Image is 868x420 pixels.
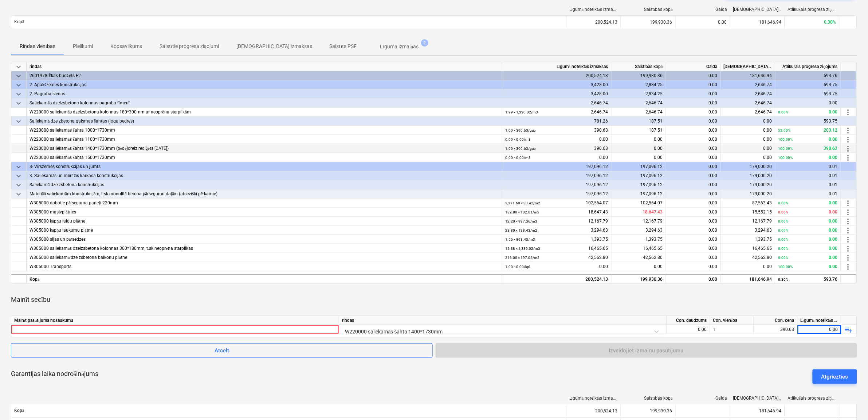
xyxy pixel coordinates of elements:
[844,199,853,208] span: more_vert
[160,43,219,50] p: Saistītie progresa ziņojumi
[778,135,838,144] div: 0.00
[778,253,838,262] div: 0.00
[778,256,789,260] small: 0.00%
[11,295,50,304] p: Mainīt secību
[709,128,718,133] span: 0.00
[709,246,718,251] span: 0.00
[30,180,499,189] div: Saliekamā dzelzsbetona konstrukcijas
[612,80,666,89] div: 2,834.25
[502,171,612,180] div: 197,096.12
[505,199,608,208] div: 102,564.07
[778,199,838,208] div: 0.00
[778,201,789,205] small: 0.00%
[710,325,754,334] div: 1
[505,144,608,153] div: 390.63
[775,171,841,180] div: 0.01
[73,43,93,50] p: Pielikumi
[502,99,612,108] div: 2,646.74
[824,20,836,25] span: 0.30%
[421,39,428,47] span: 2
[505,201,540,205] small: 3,371.60 × 30.42 / m2
[733,396,782,401] div: [DEMOGRAPHIC_DATA] izmaksas
[755,109,772,115] span: 2,646.74
[14,63,23,71] span: keyboard_arrow_down
[709,200,718,205] span: 0.00
[763,146,772,151] span: 0.00
[30,135,499,144] div: W220000 saliekamās šahta 1100*1730mm
[505,247,540,251] small: 12.38 × 1,330.02 / m3
[641,200,663,205] span: 102,564.07
[30,144,499,153] div: W220000 saliekamās šahta 1400*1730mm (pēdējoreiz rediģēts [DATE])
[30,262,499,271] div: W305000 Transports
[757,325,794,334] div: 390.63
[502,117,612,126] div: 781.26
[215,346,229,355] div: Atcelt
[14,19,24,25] p: Kopā
[844,217,853,226] span: more_vert
[646,109,663,115] span: 2,646.74
[505,108,608,117] div: 2,646.74
[844,263,853,271] span: more_vert
[753,200,772,205] span: 87,563.43
[721,189,775,199] div: 179,000.20
[778,247,789,251] small: 0.00%
[775,80,841,89] div: 593.75
[502,80,612,89] div: 3,428.00
[666,80,721,89] div: 0.00
[778,137,793,141] small: 100.00%
[821,372,848,381] div: Atgriezties
[721,162,775,171] div: 179,000.20
[666,162,721,171] div: 0.00
[505,153,608,162] div: 0.00
[666,62,721,71] div: Gaida
[709,155,718,160] span: 0.00
[30,117,499,126] div: Saliekamā dzelzbetona gaismas šahtas (logu bedres)
[775,71,841,80] div: 593.76
[778,235,838,244] div: 0.00
[339,316,667,325] div: rindas
[778,277,789,281] small: 0.30%
[710,316,754,325] div: Con. vienība
[505,244,608,253] div: 16,465.65
[30,99,499,108] div: Saliekamās dzelzsbetona kolonnas pagraba līmenī
[709,237,718,242] span: 0.00
[566,405,621,417] div: 200,524.13
[643,209,663,215] span: 18,647.43
[505,126,608,135] div: 390.63
[30,199,499,208] div: W305000 dobotie pārseguma paneļi 220mm
[733,7,782,12] div: [DEMOGRAPHIC_DATA] izmaksas
[788,7,837,12] div: Atlikušais progresa ziņojums
[505,147,536,151] small: 1.00 × 390.63 / gab
[755,237,772,242] span: 1,393.75
[14,190,23,199] span: keyboard_arrow_down
[30,80,499,89] div: 2- Apakšzemes konstrukcijas
[709,146,718,151] span: 0.00
[505,262,608,271] div: 0.00
[654,155,663,160] span: 0.00
[30,244,499,253] div: W305000 saliekamās dzelzsbetona kolonnas 300*180mm, t.sk.neoprēna starplikas
[721,171,775,180] div: 179,000.20
[30,189,499,199] div: Materiāli saliekamām konstrukcijām, t.sk.monolītā betona pārsegumu daļām (atsevišķi pērkamie)
[27,62,502,71] div: rindas
[778,210,789,214] small: 0.00%
[679,7,727,12] div: Gaida
[778,237,789,241] small: 0.00%
[14,163,23,171] span: keyboard_arrow_down
[646,237,663,242] span: 1,393.75
[709,264,718,269] span: 0.00
[844,126,853,135] span: more_vert
[753,209,772,215] span: 15,552.15
[778,228,789,232] small: 0.00%
[14,72,23,80] span: keyboard_arrow_down
[721,80,775,89] div: 2,646.74
[679,396,727,401] div: Gaida
[844,153,853,162] span: more_vert
[755,228,772,233] span: 3,294.63
[14,117,23,126] span: keyboard_arrow_down
[624,396,673,401] div: Saistības kopā
[612,162,666,171] div: 197,096.12
[30,208,499,217] div: W305000 masīvplātnes
[669,325,707,334] div: 0.00
[778,265,793,269] small: 100.00%
[643,219,663,224] span: 12,167.79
